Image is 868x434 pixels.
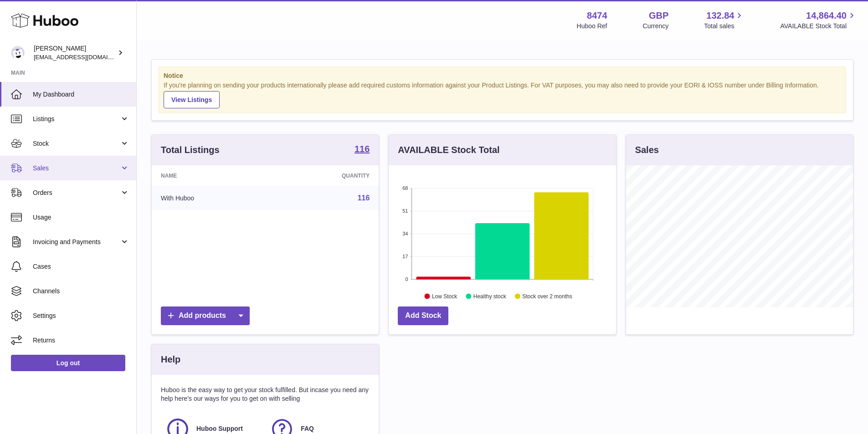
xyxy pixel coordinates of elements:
[403,231,408,236] text: 34
[152,165,272,186] th: Name
[354,144,370,153] strong: 116
[587,10,607,22] strong: 8474
[354,144,370,155] a: 116
[33,311,129,320] span: Settings
[406,276,408,282] text: 0
[398,144,499,156] h3: AVAILABLE Stock Total
[635,144,659,156] h3: Sales
[649,10,668,22] strong: GBP
[33,238,120,246] span: Invoicing and Payments
[11,355,125,371] a: Log out
[11,46,25,60] img: orders@neshealth.com
[806,10,847,22] span: 14,864.40
[301,424,314,433] span: FAQ
[577,22,607,31] div: Huboo Ref
[34,44,116,61] div: [PERSON_NAME]
[33,139,120,148] span: Stock
[403,185,408,191] text: 68
[780,10,857,31] a: 14,864.40 AVAILABLE Stock Total
[33,90,129,99] span: My Dashboard
[473,293,507,299] text: Healthy stock
[34,53,134,61] span: [EMAIL_ADDRESS][DOMAIN_NAME]
[164,91,220,108] a: View Listings
[643,22,669,31] div: Currency
[161,353,180,366] h3: Help
[164,81,841,108] div: If you're planning on sending your products internationally please add required customs informati...
[704,22,745,31] span: Total sales
[33,213,129,222] span: Usage
[398,306,448,325] a: Add Stock
[161,306,250,325] a: Add products
[403,254,408,259] text: 17
[33,262,129,271] span: Cases
[196,424,243,433] span: Huboo Support
[33,115,120,123] span: Listings
[358,194,370,202] a: 116
[780,22,857,31] span: AVAILABLE Stock Total
[33,287,129,296] span: Channels
[33,336,129,345] span: Returns
[403,208,408,214] text: 51
[33,164,120,173] span: Sales
[152,186,272,210] td: With Huboo
[164,71,841,80] strong: Notice
[161,386,370,403] p: Huboo is the easy way to get your stock fulfilled. But incase you need any help here's our ways f...
[704,10,745,31] a: 132.84 Total sales
[523,293,572,299] text: Stock over 2 months
[161,144,220,156] h3: Total Listings
[33,189,120,197] span: Orders
[272,165,379,186] th: Quantity
[432,293,457,299] text: Low Stock
[706,10,734,22] span: 132.84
